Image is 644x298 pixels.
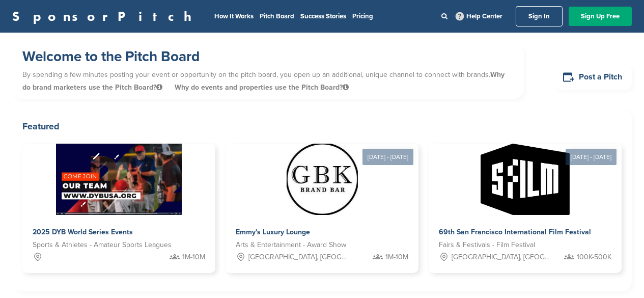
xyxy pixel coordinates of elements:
[22,47,514,66] h1: Welcome to the Pitch Board
[33,228,133,236] span: 2025 DYB World Series Events
[287,144,358,215] img: Sponsorpitch &
[226,127,418,273] a: [DATE] - [DATE] Sponsorpitch & Emmy's Luxury Lounge Arts & Entertainment - Award Show [GEOGRAPHIC...
[516,6,563,26] a: Sign In
[554,65,632,90] a: Post a Pitch
[352,12,373,20] a: Pricing
[22,119,622,133] h2: Featured
[56,144,182,215] img: Sponsorpitch &
[236,228,310,236] span: Emmy's Luxury Lounge
[248,252,348,263] span: [GEOGRAPHIC_DATA], [GEOGRAPHIC_DATA]
[300,12,346,20] a: Success Stories
[566,149,617,165] div: [DATE] - [DATE]
[175,83,349,92] span: Why do events and properties use the Pitch Board?
[429,127,622,273] a: [DATE] - [DATE] Sponsorpitch & 69th San Francisco International Film Festival Fairs & Festivals -...
[22,144,215,273] a: Sponsorpitch & 2025 DYB World Series Events Sports & Athletes - Amateur Sports Leagues 1M-10M
[236,239,346,251] span: Arts & Entertainment - Award Show
[260,12,294,20] a: Pitch Board
[439,228,591,236] span: 69th San Francisco International Film Festival
[481,144,570,215] img: Sponsorpitch &
[577,252,611,263] span: 100K-500K
[569,7,632,26] a: Sign Up Free
[385,252,408,263] span: 1M-10M
[33,239,172,251] span: Sports & Athletes - Amateur Sports Leagues
[454,10,505,22] a: Help Center
[362,149,413,165] div: [DATE] - [DATE]
[214,12,254,20] a: How It Works
[12,10,198,23] a: SponsorPitch
[182,252,205,263] span: 1M-10M
[452,252,551,263] span: [GEOGRAPHIC_DATA], [GEOGRAPHIC_DATA]
[439,239,535,251] span: Fairs & Festivals - Film Festival
[22,66,514,96] p: By spending a few minutes posting your event or opportunity on the pitch board, you open up an ad...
